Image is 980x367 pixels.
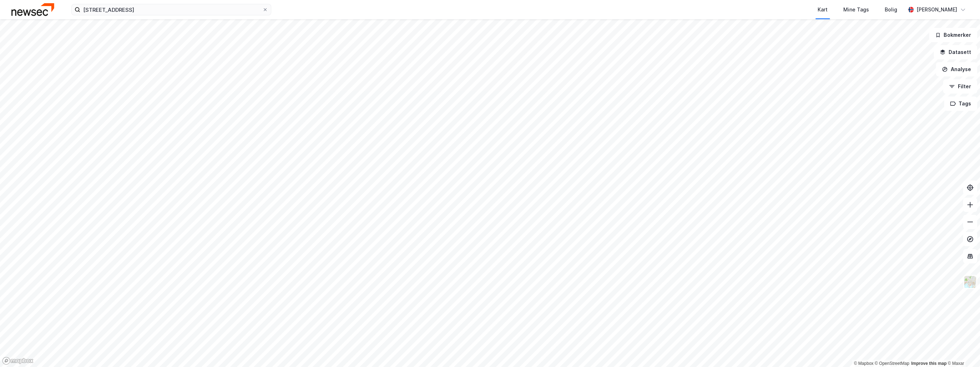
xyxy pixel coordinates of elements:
[916,5,957,14] div: [PERSON_NAME]
[934,45,977,59] button: Datasett
[854,361,873,366] a: Mapbox
[2,357,34,365] a: Mapbox homepage
[843,5,869,14] div: Mine Tags
[943,79,977,94] button: Filter
[885,5,897,14] div: Bolig
[929,28,977,42] button: Bokmerker
[911,361,946,366] a: Improve this map
[944,96,977,111] button: Tags
[80,4,262,15] input: Søk på adresse, matrikkel, gårdeiere, leietakere eller personer
[11,3,54,16] img: newsec-logo.f6e21ccffca1b3a03d2d.png
[936,62,977,76] button: Analyse
[818,5,828,14] div: Kart
[944,333,980,367] div: Kontrollprogram for chat
[963,275,977,289] img: Z
[875,361,909,366] a: OpenStreetMap
[944,333,980,367] iframe: Chat Widget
